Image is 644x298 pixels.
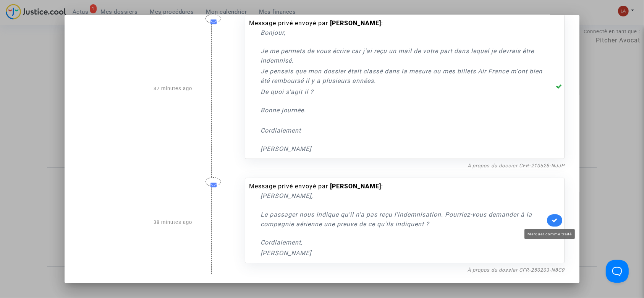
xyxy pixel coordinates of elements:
[261,87,545,97] p: De quoi s'agit il ?
[261,66,545,86] p: Je pensais que mon dossier était classé dans la mesure ou mes billets Air France m'ont bien été r...
[249,19,545,154] div: Message privé envoyé par :
[261,116,545,135] p: Cordialement
[261,191,545,201] p: [PERSON_NAME],
[261,46,545,65] p: Je me permets de vous écrire car j'ai reçu un mail de votre part dans lequel je devrais être inde...
[249,182,545,258] div: Message privé envoyé par :
[330,19,381,27] b: [PERSON_NAME]
[261,144,545,154] p: [PERSON_NAME]
[261,238,545,247] p: Cordialement,
[261,248,545,258] p: [PERSON_NAME]
[330,183,381,190] b: [PERSON_NAME]
[606,260,629,283] iframe: Help Scout Beacon - Open
[74,7,198,170] div: 37 minutes ago
[468,267,565,273] a: À propos du dossier CFR-250203-N8C9
[261,28,545,37] p: Bonjour,
[74,170,198,274] div: 38 minutes ago
[261,105,545,115] p: Bonne journée.
[468,163,565,168] a: À propos du dossier CFR-210528-NJJP
[261,210,545,229] p: Le passager nous indique qu'il n'a pas reçu l'indemnisation. Pourriez-vous demander à la compagni...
